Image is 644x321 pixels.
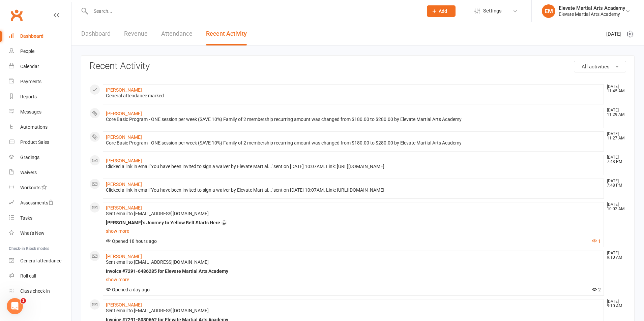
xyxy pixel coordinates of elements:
[604,108,626,117] time: [DATE] 11:29 AM
[106,117,601,122] div: Core Basic Program - ONE session per week (SAVE 10%) Family of 2 membership recurring amount was ...
[106,87,142,93] a: [PERSON_NAME]
[20,185,40,190] div: Workouts
[604,179,626,188] time: [DATE] 7:48 PM
[106,226,601,236] a: show more
[81,22,111,45] a: Dashboard
[574,61,626,72] button: All activities
[20,109,41,115] div: Messages
[21,298,26,303] span: 1
[106,238,157,244] span: Opened 18 hours ago
[106,93,601,99] div: General attendance marked
[106,268,601,274] div: Invoice #7291-6486285 for Elevate Martial Arts Academy
[9,120,71,135] a: Automations
[9,135,71,150] a: Product Sales
[106,140,601,146] div: Core Basic Program - ONE session per week (SAVE 10%) Family of 2 membership recurring amount was ...
[20,215,32,221] div: Tasks
[20,49,34,54] div: People
[20,230,45,236] div: What's New
[20,124,48,130] div: Automations
[439,8,447,14] span: Add
[604,251,626,260] time: [DATE] 9:10 AM
[9,180,71,195] a: Workouts
[20,33,43,39] div: Dashboard
[9,89,71,104] a: Reports
[9,165,71,180] a: Waivers
[106,287,150,292] span: Opened a day ago
[20,258,61,263] div: General attendance
[9,211,71,226] a: Tasks
[9,284,71,299] a: Class kiosk mode
[89,61,626,71] h3: Recent Activity
[106,302,142,308] a: [PERSON_NAME]
[106,220,601,226] div: [PERSON_NAME]’s Journey to Yellow Belt Starts Here 🥋
[9,150,71,165] a: Gradings
[9,268,71,284] a: Roll call
[106,211,209,216] span: Sent email to [EMAIL_ADDRESS][DOMAIN_NAME]
[20,155,39,160] div: Gradings
[106,158,142,163] a: [PERSON_NAME]
[9,104,71,120] a: Messages
[604,202,626,211] time: [DATE] 10:02 AM
[582,64,610,70] span: All activities
[20,79,41,84] div: Payments
[106,205,142,211] a: [PERSON_NAME]
[106,308,209,313] span: Sent email to [EMAIL_ADDRESS][DOMAIN_NAME]
[604,155,626,164] time: [DATE] 7:48 PM
[20,200,54,205] div: Assessments
[9,74,71,89] a: Payments
[106,187,601,193] div: Clicked a link in email 'You have been invited to sign a waiver by Elevate Martial...' sent on [D...
[427,5,456,17] button: Add
[106,111,142,116] a: [PERSON_NAME]
[20,170,37,175] div: Waivers
[106,134,142,140] a: [PERSON_NAME]
[604,132,626,140] time: [DATE] 11:27 AM
[20,139,49,145] div: Product Sales
[89,6,418,16] input: Search...
[559,11,625,17] div: Elevate Martial Arts Academy
[9,29,71,44] a: Dashboard
[592,287,601,292] span: 2
[542,4,555,18] div: EM
[161,22,193,45] a: Attendance
[9,253,71,268] a: General attendance kiosk mode
[606,30,621,38] span: [DATE]
[106,259,209,265] span: Sent email to [EMAIL_ADDRESS][DOMAIN_NAME]
[8,7,25,24] a: Clubworx
[106,164,601,169] div: Clicked a link in email 'You have been invited to sign a waiver by Elevate Martial...' sent on [D...
[20,64,39,69] div: Calendar
[7,298,23,314] iframe: Intercom live chat
[9,195,71,211] a: Assessments
[592,238,601,244] button: 1
[604,299,626,308] time: [DATE] 9:10 AM
[20,273,36,279] div: Roll call
[20,94,37,99] div: Reports
[20,288,50,294] div: Class check-in
[124,22,148,45] a: Revenue
[9,226,71,241] a: What's New
[604,85,626,93] time: [DATE] 11:45 AM
[9,59,71,74] a: Calendar
[106,182,142,187] a: [PERSON_NAME]
[106,275,601,284] a: show more
[483,3,502,19] span: Settings
[206,22,247,45] a: Recent Activity
[559,5,625,11] div: Elevate Martial Arts Academy
[9,44,71,59] a: People
[106,254,142,259] a: [PERSON_NAME]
